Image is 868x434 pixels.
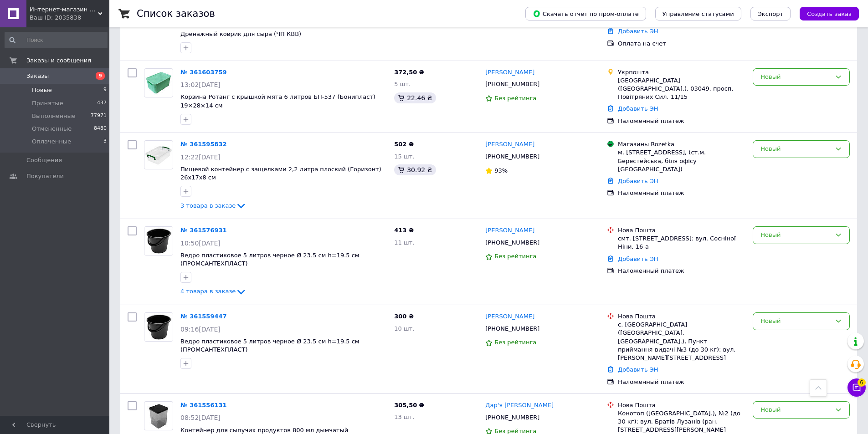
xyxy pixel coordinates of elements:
span: Сообщения [26,156,62,164]
span: Выполненные [32,112,76,120]
span: 10 шт. [394,325,414,332]
span: 11 шт. [394,239,414,246]
span: 437 [97,99,107,107]
input: Поиск [5,32,108,48]
a: № 361576931 [180,227,227,234]
div: смт. [STREET_ADDRESS]: вул. Сосніної Ніни, 16-а [618,235,745,251]
a: Пищевой контейнер с защелками 2,2 литра плоский (Горизонт) 26х17х8 см [180,166,381,181]
span: Новые [32,86,52,94]
div: [GEOGRAPHIC_DATA] ([GEOGRAPHIC_DATA].), 03049, просп. Повітряних Сил, 11/15 [618,77,745,102]
div: с. [GEOGRAPHIC_DATA] ([GEOGRAPHIC_DATA], [GEOGRAPHIC_DATA].), Пункт приймання-видачі №3 (до 30 кг... [618,321,745,362]
span: 08:52[DATE] [180,414,221,421]
span: Без рейтинга [494,339,536,346]
a: № 361559447 [180,313,227,320]
a: Фото товару [144,226,173,255]
span: Дренажный коврик для сыра (ЧП КВВ) [180,31,301,37]
div: Наложенный платеж [618,117,745,125]
span: 12:22[DATE] [180,153,221,161]
a: Создать заказ [791,10,859,17]
span: 3 товара в заказе [180,202,236,209]
a: Добавить ЭН [618,178,658,184]
div: Новый [760,317,831,326]
img: Фото товару [147,402,170,430]
a: Дар'я [PERSON_NAME] [485,401,554,410]
span: [PHONE_NUMBER] [485,153,539,160]
span: Без рейтинга [494,95,536,102]
div: Оплата на счет [618,40,745,48]
div: Нова Пошта [618,401,745,409]
a: Фото товару [144,140,173,169]
span: 3 [103,138,107,146]
a: Добавить ЭН [618,28,658,35]
div: Новый [760,405,831,415]
button: Создать заказ [800,7,859,20]
div: 30.92 ₴ [394,164,436,175]
h1: Список заказов [137,8,215,19]
div: Нова Пошта [618,312,745,321]
div: Наложенный платеж [618,189,745,197]
span: 305,50 ₴ [394,402,424,408]
span: [PHONE_NUMBER] [485,414,539,421]
div: Ваш ID: 2035838 [30,14,109,22]
a: Корзина Ротанг с крышкой мята 6 литров БП-537 (Бонипласт) 19×28×14 см [180,93,375,109]
span: [PHONE_NUMBER] [485,81,539,87]
a: 3 товара в заказе [180,202,247,209]
a: Добавить ЭН [618,255,658,262]
div: Новый [760,72,831,82]
div: Новый [760,230,831,240]
span: Скачать отчет по пром-оплате [533,10,639,18]
span: 413 ₴ [394,227,414,234]
img: Фото товару [144,70,173,95]
span: Отмененные [32,125,72,133]
span: 10:50[DATE] [180,240,221,247]
span: [PHONE_NUMBER] [485,239,539,246]
span: 502 ₴ [394,141,414,148]
a: Фото товару [144,68,173,97]
span: Заказы [26,72,49,80]
button: Чат с покупателем6 [847,378,866,397]
img: Фото товару [144,227,173,255]
span: 13 шт. [394,414,414,420]
span: Заказы и сообщения [26,56,91,65]
a: 4 товара в заказе [180,288,247,295]
span: 13:02[DATE] [180,81,221,88]
div: Наложенный платеж [618,267,745,275]
a: Фото товару [144,401,173,430]
span: Управление статусами [663,10,734,17]
a: Ведро пластиковое 5 литров черное Ø 23.5 см h=19.5 см (ПРОМСАНТЕХПЛАСТ) [180,252,360,267]
span: 77971 [91,112,107,120]
a: Ведро пластиковое 5 литров черное Ø 23.5 см h=19.5 см (ПРОМСАНТЕХПЛАСТ) [180,338,360,353]
a: № 361556131 [180,402,227,408]
div: 22.46 ₴ [394,92,436,103]
span: 9 [96,72,105,80]
span: 372,50 ₴ [394,69,424,76]
span: 9 [103,86,107,94]
span: 09:16[DATE] [180,326,221,333]
button: Управление статусами [655,7,741,20]
span: Без рейтинга [494,253,536,260]
a: Фото товару [144,312,173,342]
span: [PHONE_NUMBER] [485,325,539,332]
span: Создать заказ [807,10,852,17]
a: [PERSON_NAME] [485,226,534,235]
img: Фото товару [144,144,173,166]
button: Скачать отчет по пром-оплате [525,7,646,20]
span: Оплаченные [32,138,71,146]
a: [PERSON_NAME] [485,140,534,149]
a: [PERSON_NAME] [485,68,534,77]
span: Покупатели [26,172,64,180]
span: Принятые [32,99,63,107]
span: 8480 [94,125,107,133]
div: Новый [760,144,831,154]
button: Экспорт [750,7,791,20]
a: [PERSON_NAME] [485,312,534,321]
div: Укрпошта [618,68,745,77]
a: Добавить ЭН [618,366,658,373]
div: Наложенный платеж [618,378,745,386]
img: Фото товару [144,313,173,341]
div: м. [STREET_ADDRESS], (ст.м. Берестейська, біля офісу [GEOGRAPHIC_DATA]) [618,148,745,174]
